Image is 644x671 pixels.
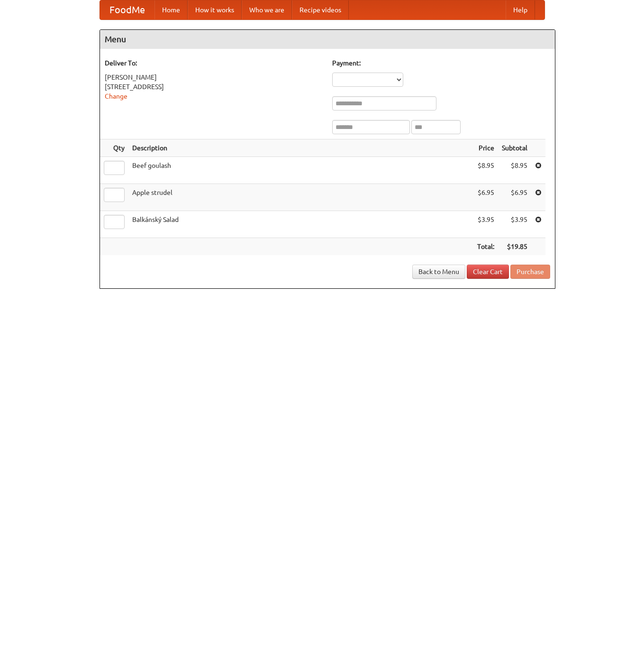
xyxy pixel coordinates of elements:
[128,139,473,157] th: Description
[473,211,498,238] td: $3.95
[506,0,535,19] a: Help
[154,0,188,19] a: Home
[498,238,531,256] th: $19.85
[498,211,531,238] td: $3.95
[242,0,292,19] a: Who we are
[100,0,154,19] a: FoodMe
[473,184,498,211] td: $6.95
[510,265,550,279] button: Purchase
[105,82,323,92] div: [STREET_ADDRESS]
[105,58,323,68] h5: Deliver To:
[473,238,498,256] th: Total:
[100,30,555,49] h4: Menu
[473,139,498,157] th: Price
[473,157,498,184] td: $8.95
[498,157,531,184] td: $8.95
[100,139,128,157] th: Qty
[412,265,465,279] a: Back to Menu
[498,139,531,157] th: Subtotal
[128,157,473,184] td: Beef goulash
[128,211,473,238] td: Balkánský Salad
[188,0,242,19] a: How it works
[332,58,550,68] h5: Payment:
[292,0,349,19] a: Recipe videos
[498,184,531,211] td: $6.95
[105,92,127,100] a: Change
[128,184,473,211] td: Apple strudel
[105,73,323,82] div: [PERSON_NAME]
[467,265,509,279] a: Clear Cart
